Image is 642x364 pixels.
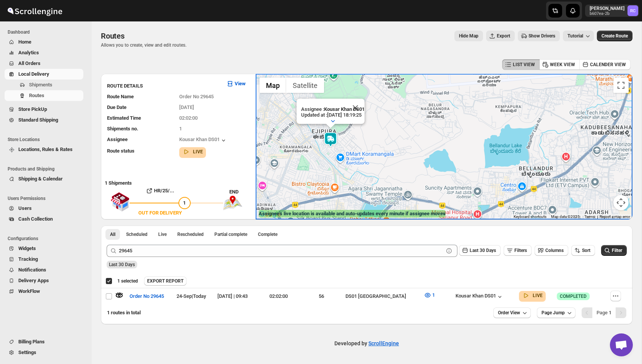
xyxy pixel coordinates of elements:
[514,214,546,219] button: Keyboard shortcuts
[5,80,83,90] button: Shipments
[217,292,255,300] div: [DATE] | 09:43
[610,333,633,356] div: Open chat
[18,256,38,262] span: Tracking
[18,288,40,294] span: WorkFlow
[502,59,540,70] button: LIST VIEW
[456,293,504,301] button: Kousar Khan DS01
[179,136,227,144] button: Kousar Khan DS01
[567,33,583,39] span: Tutorial
[597,31,632,41] button: Create Route
[259,78,286,93] button: Show street map
[498,310,520,316] span: Order View
[119,245,444,257] input: Press enter after typing | Search Eg. Order No 29645
[5,144,83,155] button: Locations, Rules & Rates
[345,292,419,300] div: DS01 [GEOGRAPHIC_DATA]
[5,254,83,265] button: Tracking
[582,307,626,318] nav: Pagination
[107,136,128,142] span: Assignee
[177,231,204,237] span: Rescheduled
[109,262,135,267] span: Last 30 Days
[8,236,86,242] span: Configurations
[627,5,638,16] span: Rahul Chopra
[539,59,580,70] button: WEEK VIEW
[179,104,194,110] span: [DATE]
[5,243,83,254] button: Widgets
[493,307,531,318] button: Order View
[158,231,167,237] span: Live
[545,248,564,253] span: Columns
[117,278,138,284] span: 1 selected
[18,216,53,222] span: Cash Collection
[497,33,510,39] span: Export
[551,214,580,219] span: Map data ©2025
[214,231,247,237] span: Partial complete
[258,210,283,219] a: Open this area in Google Maps (opens a new window)
[301,112,365,118] p: Updated at : [DATE] 18:19:25
[601,245,627,256] button: Filter
[110,231,115,237] span: All
[18,267,46,273] span: Notifications
[8,136,86,143] span: Store Locations
[529,33,555,39] span: Show Drivers
[454,31,483,41] button: Map action label
[579,59,631,70] button: CALENDER VIEW
[630,8,636,13] text: RC
[222,78,250,90] button: View
[177,293,206,299] span: 24-Sep | Today
[5,47,83,58] button: Analytics
[590,62,626,68] span: CALENDER VIEW
[5,214,83,224] button: Cash Collection
[459,245,501,256] button: Last 30 Days
[286,78,324,93] button: Show satellite imagery
[486,31,515,41] button: Export
[590,5,624,11] p: [PERSON_NAME]
[518,31,560,41] button: Show Drivers
[18,71,49,77] span: Local Delivery
[585,5,639,17] button: User menu
[5,336,83,347] button: Billing Plans
[601,33,628,39] span: Create Route
[107,126,138,132] span: Shipments no.
[535,245,568,256] button: Columns
[613,195,629,210] button: Map camera controls
[182,148,203,156] button: LIVE
[533,293,543,298] b: LIVE
[258,210,283,219] img: Google
[18,349,36,355] span: Settings
[18,106,47,112] span: Store PickUp
[258,231,277,237] span: Complete
[612,248,622,253] span: Filter
[138,209,182,217] div: OUT FOR DELIVERY
[107,115,141,121] span: Estimated Time
[18,205,32,211] span: Users
[259,210,446,218] label: Assignee's live location is available and auto-updates every minute if assignee moves
[110,187,130,217] img: shop.svg
[368,340,399,346] a: ScrollEngine
[107,148,135,154] span: Route status
[29,82,52,88] span: Shipments
[29,93,44,98] span: Routes
[8,166,86,172] span: Products and Shipping
[459,33,478,39] span: Hide Map
[5,203,83,214] button: Users
[101,31,125,41] span: Routes
[18,245,36,251] span: Widgets
[107,82,220,90] h3: ROUTE DETAILS
[613,78,629,93] button: Toggle fullscreen view
[107,104,126,110] span: Due Date
[514,248,527,253] span: Filters
[101,42,186,48] p: Allows you to create, view and edit routes.
[582,248,590,253] span: Sort
[571,245,595,256] button: Sort
[590,11,624,16] p: b607ea-2b
[513,62,535,68] span: LIST VIEW
[229,188,252,196] div: END
[193,149,203,154] b: LIVE
[432,292,435,298] span: 1
[130,292,164,300] span: Order No 29645
[126,231,148,237] span: Scheduled
[18,146,73,152] span: Locations, Rules & Rates
[18,39,31,45] span: Home
[18,60,41,66] span: All Orders
[5,286,83,297] button: WorkFlow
